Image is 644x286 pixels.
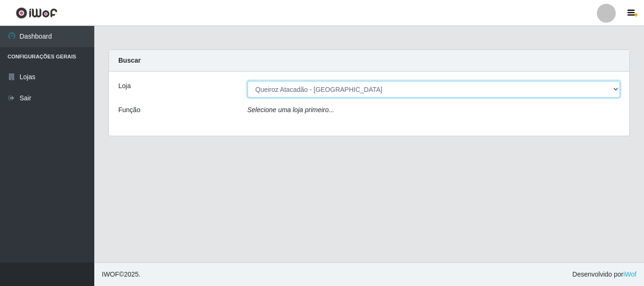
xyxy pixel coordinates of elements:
[102,270,140,279] span: © 2025 .
[623,270,636,278] a: iWof
[102,270,119,278] span: IWOF
[118,105,140,115] label: Função
[118,81,131,91] label: Loja
[572,270,636,279] span: Desenvolvido por
[248,106,334,114] i: Selecione uma loja primeiro...
[16,7,58,19] img: CoreUI Logo
[118,57,140,64] strong: Buscar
